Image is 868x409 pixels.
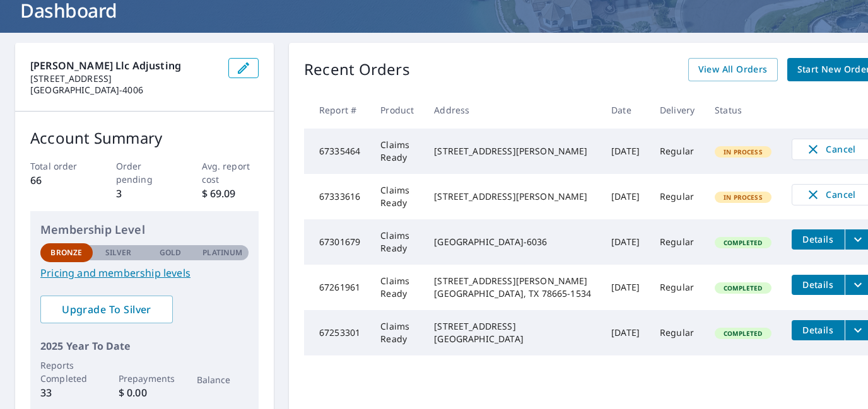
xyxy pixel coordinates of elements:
td: Claims Ready [370,174,424,219]
div: [STREET_ADDRESS][PERSON_NAME] [434,145,591,158]
p: [GEOGRAPHIC_DATA]-4006 [30,84,218,96]
td: [DATE] [601,310,650,355]
p: $ 69.09 [202,186,259,201]
td: Regular [650,174,705,219]
span: Upgrade To Silver [50,302,163,316]
p: Balance [197,373,249,386]
td: [DATE] [601,219,650,265]
span: Completed [716,284,770,292]
span: Details [799,233,837,245]
th: Product [370,91,424,129]
span: Details [799,279,837,291]
td: 67333616 [304,174,370,219]
p: [PERSON_NAME] llc adjusting [30,58,218,73]
th: Delivery [650,91,705,129]
p: 2025 Year To Date [40,338,249,354]
span: View All Orders [698,62,768,78]
div: [GEOGRAPHIC_DATA]-6036 [434,236,591,248]
p: Bronze [50,247,82,258]
td: Claims Ready [370,129,424,174]
a: View All Orders [688,58,778,81]
p: Prepayments [119,372,171,385]
th: Address [424,91,601,129]
p: Gold [160,247,181,258]
span: Details [799,324,837,336]
p: Avg. report cost [202,159,259,186]
a: Upgrade To Silver [40,296,173,323]
div: [STREET_ADDRESS] [GEOGRAPHIC_DATA] [434,320,591,345]
p: 33 [40,385,93,400]
p: 66 [30,173,88,188]
td: Claims Ready [370,310,424,355]
td: Regular [650,310,705,355]
p: Reports Completed [40,359,93,385]
p: [STREET_ADDRESS] [30,73,218,84]
p: Silver [105,247,132,258]
td: 67261961 [304,265,370,310]
button: detailsBtn-67253301 [792,320,845,340]
p: 3 [116,186,173,201]
td: Claims Ready [370,265,424,310]
td: Regular [650,265,705,310]
p: $ 0.00 [119,385,171,400]
td: [DATE] [601,174,650,219]
td: 67301679 [304,219,370,265]
span: In Process [716,193,770,202]
td: Claims Ready [370,219,424,265]
p: Recent Orders [304,58,410,81]
td: [DATE] [601,129,650,174]
span: Completed [716,238,770,247]
p: Order pending [116,159,173,186]
span: Cancel [805,142,857,157]
td: 67253301 [304,310,370,355]
p: Total order [30,159,88,173]
p: Membership Level [40,221,249,238]
td: 67335464 [304,129,370,174]
th: Report # [304,91,370,129]
button: detailsBtn-67301679 [792,229,845,250]
td: [DATE] [601,265,650,310]
p: Platinum [202,247,242,258]
th: Date [601,91,650,129]
th: Status [705,91,782,129]
td: Regular [650,129,705,174]
td: Regular [650,219,705,265]
p: Account Summary [30,127,259,149]
div: [STREET_ADDRESS][PERSON_NAME] [434,190,591,203]
button: detailsBtn-67261961 [792,275,845,295]
span: Cancel [805,187,857,202]
div: [STREET_ADDRESS][PERSON_NAME] [GEOGRAPHIC_DATA], TX 78665-1534 [434,275,591,300]
span: Completed [716,329,770,338]
span: In Process [716,147,770,156]
a: Pricing and membership levels [40,265,249,280]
